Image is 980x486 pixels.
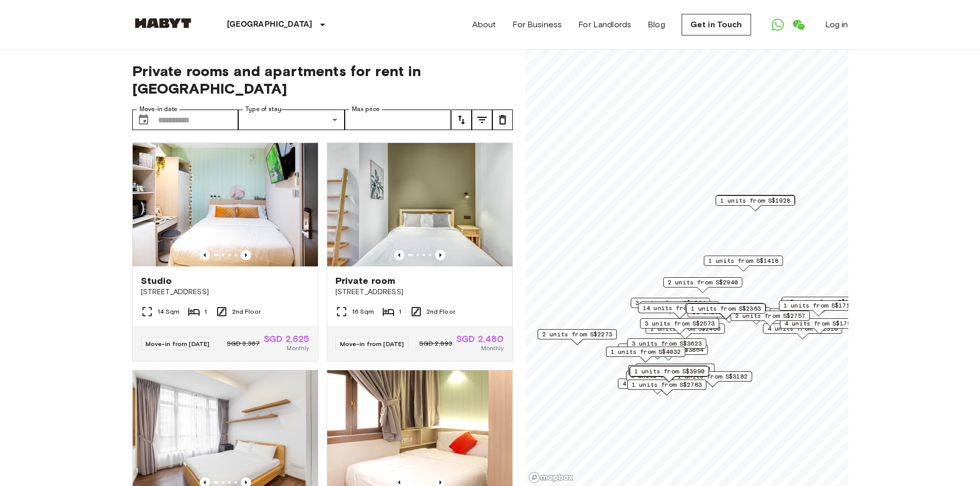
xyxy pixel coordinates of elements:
button: Previous image [394,250,404,260]
span: 1 [399,307,401,316]
div: Map marker [763,323,842,339]
button: tune [472,110,492,130]
div: Map marker [704,256,783,272]
div: Map marker [730,311,810,327]
div: Map marker [687,307,770,323]
a: Get in Touch [682,14,751,35]
div: Map marker [640,301,719,317]
span: 2 units from S$2757 [735,311,805,320]
span: SGD 3,367 [227,339,260,348]
span: 2 units from S$2480 [650,324,720,333]
span: 4 units from S$2226 [622,344,692,353]
img: Marketing picture of unit SG-01-021-008-01 [327,143,512,266]
div: Map marker [640,318,719,334]
div: Map marker [629,367,708,383]
span: 1 units from S$3990 [634,367,704,376]
img: Marketing picture of unit SG-01-111-002-001 [133,143,318,266]
div: Map marker [781,297,864,313]
span: Monthly [287,344,309,353]
div: Map marker [686,303,765,319]
button: Previous image [200,250,210,260]
div: Map marker [627,380,706,395]
span: 14 units from S$2348 [643,303,716,313]
a: Marketing picture of unit SG-01-021-008-01Previous imagePrevious imagePrivate room[STREET_ADDRESS... [327,142,513,362]
span: SGD 2,480 [456,334,504,344]
a: Blog [648,19,665,31]
button: Previous image [435,250,446,260]
span: 1 [204,307,207,316]
span: 4 units from S$1680 [622,379,692,388]
span: Private rooms and apartments for rent in [GEOGRAPHIC_DATA] [132,62,513,97]
span: 2 units from S$2940 [668,278,738,287]
div: Map marker [635,364,715,380]
span: 1 units from S$3182 [678,372,747,381]
label: Type of stay [245,105,281,114]
span: 3 units from S$3623 [632,339,702,348]
span: Move-in from [DATE] [146,340,210,348]
span: Move-in from [DATE] [340,340,404,348]
img: Habyt [132,18,194,28]
a: For Landlords [578,19,631,31]
span: 3 units from S$2573 [645,319,715,328]
a: Open WeChat [788,14,809,35]
a: About [472,19,496,31]
span: 3 units from S$3024 [645,302,715,311]
div: Map marker [618,379,697,394]
span: Studio [141,275,172,287]
div: Map marker [627,338,706,354]
span: SGD 2,625 [264,334,309,344]
a: Log in [825,19,848,31]
div: Map marker [716,195,795,211]
div: Map marker [606,347,685,363]
label: Max price [352,105,380,114]
div: Map marker [779,300,858,316]
div: Map marker [638,303,721,319]
span: 1 units from S$4032 [611,347,681,356]
span: 1 units from S$2363 [691,304,761,313]
span: 1 units from S$2783 [632,380,702,389]
span: 2nd Floor [232,307,261,316]
div: Map marker [538,329,617,345]
div: Map marker [630,366,709,382]
span: 3 units from S$1764 [635,298,705,308]
div: Map marker [663,277,742,293]
div: Map marker [780,318,859,334]
a: Marketing picture of unit SG-01-111-002-001Previous imagePrevious imageStudio[STREET_ADDRESS]14 S... [132,142,318,362]
span: [STREET_ADDRESS] [335,287,504,297]
span: [STREET_ADDRESS] [141,287,310,297]
div: Map marker [629,345,708,361]
p: [GEOGRAPHIC_DATA] [227,19,313,31]
span: 1 units from S$3600 [640,364,710,373]
a: Open WhatsApp [768,14,788,35]
div: Map marker [626,371,705,387]
div: Map marker [631,298,710,314]
button: Previous image [241,250,251,260]
span: 1 units from S$1928 [720,196,790,205]
div: Map marker [673,371,752,387]
span: 1 units from S$1418 [708,256,778,265]
div: Map marker [685,303,764,319]
span: 2nd Floor [426,307,455,316]
button: tune [451,110,472,130]
div: Map marker [628,365,707,381]
div: Map marker [646,323,725,339]
span: 1 units from S$1715 [783,301,853,310]
span: 16 Sqm [352,307,375,316]
span: 14 Sqm [157,307,180,316]
button: tune [492,110,513,130]
span: SGD 2,893 [419,339,452,348]
div: Map marker [687,303,766,319]
span: 2 units from S$2273 [542,330,612,339]
div: Map marker [618,344,697,359]
a: Mapbox logo [528,472,574,483]
span: 4 units from S$2310 [768,324,838,333]
span: 2 units from S$2342 [633,366,703,375]
div: Map marker [716,195,795,211]
span: Private room [335,275,396,287]
span: 4 units from S$1754 [785,319,854,328]
label: Move-in date [139,105,177,114]
button: Choose date [133,110,154,130]
a: For Business [512,19,562,31]
span: 17 units from S$1480 [786,297,860,307]
span: Monthly [481,344,504,353]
